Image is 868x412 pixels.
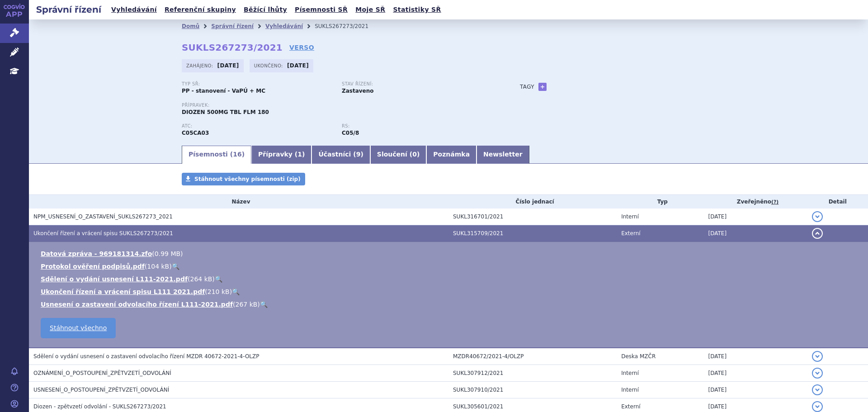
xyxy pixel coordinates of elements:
[771,199,778,205] abbr: (?)
[342,123,493,129] p: RS:
[254,62,285,69] span: Ukončeno:
[41,275,188,283] a: Sdělení o vydání usnesení L111-2021.pdf
[217,62,239,69] strong: [DATE]
[342,88,374,94] strong: Zastaveno
[812,351,823,362] button: detail
[215,275,222,283] a: 🔍
[182,42,283,53] strong: SUKLS267273/2021
[342,81,493,87] p: Stav řízení:
[41,287,859,296] li: ( )
[412,151,417,158] span: 0
[448,382,617,398] td: SUKL307910/2021
[41,250,152,257] a: Datová zpráva - 969181314.zfo
[194,176,301,182] span: Stáhnout všechny písemnosti (zip)
[29,3,108,16] h2: Správní řízení
[353,4,388,16] a: Moje SŘ
[182,130,209,136] strong: DIOSMIN
[297,151,302,158] span: 1
[448,208,617,225] td: SUKL316701/2021
[621,370,639,376] span: Interní
[182,146,251,164] a: Písemnosti (16)
[342,130,359,136] strong: léčivé látky používané u chronické žilní nemoci – bioflavonoidy
[33,403,166,410] span: Diozen - zpětvzetí odvolání - SUKLS267273/2021
[621,353,656,360] span: Deska MZČR
[448,225,617,242] td: SUKL315709/2021
[41,300,859,309] li: ( )
[448,195,617,208] th: Číslo jednací
[448,365,617,382] td: SUKL307912/2021
[704,382,807,398] td: [DATE]
[33,370,171,376] span: OZNÁMENÍ_O_POSTOUPENÍ_ZPĚTVZETÍ_ODVOLÁNÍ
[147,263,169,270] span: 104 kB
[621,213,639,220] span: Interní
[29,195,448,208] th: Název
[41,262,859,271] li: ( )
[41,288,205,295] a: Ukončení řízení a vrácení spisu L111 2021.pdf
[233,151,241,158] span: 16
[315,19,380,33] li: SUKLS267273/2021
[370,146,426,164] a: Sloučení (0)
[260,301,268,308] a: 🔍
[208,288,230,295] span: 210 kB
[448,348,617,365] td: MZDR40672/2021-4/OLZP
[287,62,309,69] strong: [DATE]
[704,195,807,208] th: Zveřejněno
[311,146,370,164] a: Účastníci (9)
[235,301,257,308] span: 267 kB
[41,301,233,308] a: Usnesení o zastavení odvolacího řízení L111-2021.pdf
[182,109,269,115] span: DIOZEN 500MG TBL FLM 180
[292,4,350,16] a: Písemnosti SŘ
[172,263,179,270] a: 🔍
[704,208,807,225] td: [DATE]
[289,43,314,52] a: VERSO
[33,353,259,360] span: Sdělení o vydání usnesení o zastavení odvolacího řízení MZDR 40672-2021-4-OLZP
[265,23,303,29] a: Vyhledávání
[33,213,173,220] span: NPM_USNESENÍ_O_ZASTAVENÍ_SUKLS267273_2021
[211,23,254,29] a: Správní řízení
[33,387,169,393] span: USNESENÍ_O_POSTOUPENÍ_ZPĚTVZETÍ_ODVOLÁNÍ
[182,88,265,94] strong: PP - stanovení - VaPÚ + MC
[41,275,859,284] li: ( )
[812,368,823,379] button: detail
[241,4,290,16] a: Běžící lhůty
[232,288,240,295] a: 🔍
[812,211,823,222] button: detail
[186,62,215,69] span: Zahájeno:
[162,4,239,16] a: Referenční skupiny
[33,230,173,237] span: Ukončení řízení a vrácení spisu SUKLS267273/2021
[155,250,180,257] span: 0.99 MB
[426,146,476,164] a: Poznámka
[621,403,640,410] span: Externí
[41,318,116,338] a: Stáhnout všechno
[41,263,145,270] a: Protokol ověření podpisů.pdf
[182,81,333,87] p: Typ SŘ:
[182,123,333,129] p: ATC:
[190,275,212,283] span: 264 kB
[182,23,199,29] a: Domů
[41,249,859,258] li: ( )
[390,4,443,16] a: Statistiky SŘ
[356,151,361,158] span: 9
[704,225,807,242] td: [DATE]
[704,365,807,382] td: [DATE]
[520,81,534,92] h3: Tagy
[108,4,160,16] a: Vyhledávání
[812,401,823,412] button: detail
[538,83,547,91] a: +
[621,230,640,237] span: Externí
[617,195,703,208] th: Typ
[182,103,502,108] p: Přípravek:
[704,348,807,365] td: [DATE]
[621,387,639,393] span: Interní
[182,173,305,185] a: Stáhnout všechny písemnosti (zip)
[812,228,823,239] button: detail
[251,146,311,164] a: Přípravky (1)
[812,384,823,395] button: detail
[476,146,529,164] a: Newsletter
